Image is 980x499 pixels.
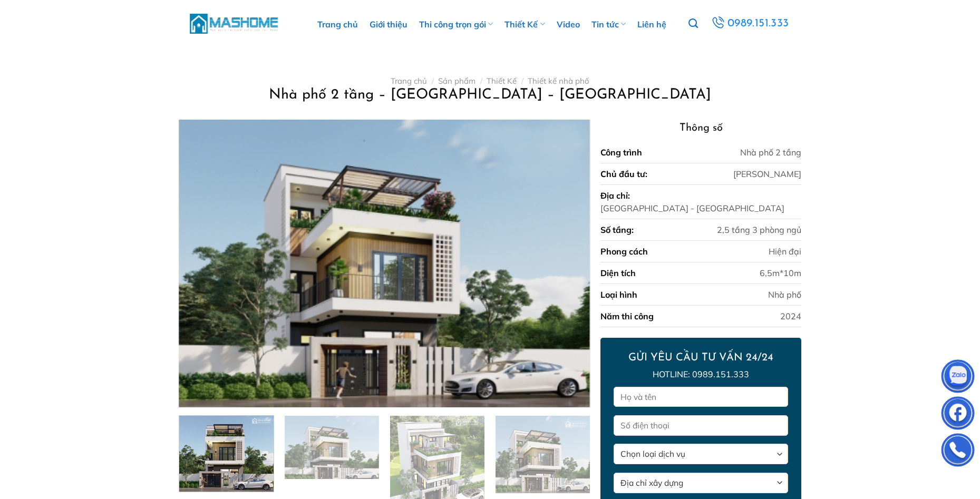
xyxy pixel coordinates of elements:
[487,76,517,86] a: Thiết Kế
[942,362,974,394] img: Zalo
[614,368,788,381] p: Hotline: 0989.151.333
[780,310,801,322] div: 2024
[432,76,434,86] span: /
[438,76,476,86] a: Sản phẩm
[942,436,974,467] img: Phone
[179,413,274,491] img: Nhà phố 2 tầng - Anh Dũng - Đông Anh 25
[740,146,801,159] div: Nhà phố 2 tầng
[614,387,788,407] input: Họ và tên
[768,288,801,301] div: Nhà phố
[600,288,637,301] div: Loại hình
[521,76,523,86] span: /
[600,310,654,322] div: Năm thi công
[614,351,788,365] h2: GỬI YÊU CẦU TƯ VẤN 24/24
[769,245,801,258] div: Hiện đại
[760,267,801,279] div: 6,5m*10m
[191,86,789,104] h1: Nhà phố 2 tầng – [GEOGRAPHIC_DATA] – [GEOGRAPHIC_DATA]
[480,76,482,86] span: /
[707,14,793,34] a: 0989.151.333
[190,12,279,35] img: MasHome – Tổng Thầu Thiết Kế Và Xây Nhà Trọn Gói
[600,120,801,136] h3: Thông số
[600,168,647,180] div: Chủ đầu tư:
[179,120,590,407] img: Nhà phố 2 tầng - Anh Dũng - Đông Anh 15
[600,189,630,202] div: Địa chỉ:
[600,245,648,258] div: Phong cách
[717,223,801,236] div: 2,5 tầng 3 phòng ngủ
[600,146,642,159] div: Công trình
[600,267,636,279] div: Diện tích
[726,14,791,33] span: 0989.151.333
[942,399,974,430] img: Facebook
[600,202,784,214] div: [GEOGRAPHIC_DATA] - [GEOGRAPHIC_DATA]
[528,76,589,86] a: Thiết kế nhà phố
[285,416,379,482] img: Nhà phố 2 tầng - Anh Dũng - Đông Anh 26
[391,76,427,86] a: Trang chủ
[614,415,788,436] input: Số điện thoại
[496,416,590,496] img: Nhà phố 2 tầng - Anh Dũng - Đông Anh 28
[688,13,698,35] a: Tìm kiếm
[733,168,801,180] div: [PERSON_NAME]
[600,223,634,236] div: Số tầng:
